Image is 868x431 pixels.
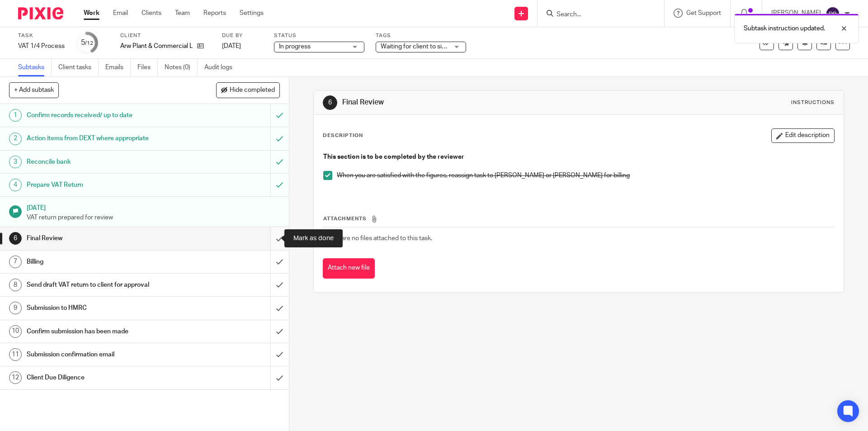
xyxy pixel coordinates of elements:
h1: Final Review [27,232,183,245]
button: Edit description [771,128,835,143]
h1: Client Due Diligence [27,371,183,384]
div: 5 [81,38,93,48]
a: Clients [142,9,161,18]
p: VAT return prepared for review [27,213,280,222]
p: When you are satisfied with the figures, reassign task to [PERSON_NAME] or [PERSON_NAME] for billing [337,171,834,180]
a: Notes (0) [165,59,198,76]
a: Reports [203,9,226,18]
span: [DATE] [222,43,241,49]
label: Tags [376,32,466,39]
p: Subtask instruction updated. [744,24,825,33]
h1: Action items from DEXT where appropriate [27,132,183,145]
div: 11 [9,348,22,361]
h1: Billing [27,255,183,269]
h1: Final Review [342,98,598,107]
div: VAT 1/4 Process [18,42,65,51]
div: Instructions [791,99,835,106]
img: Pixie [18,7,63,19]
a: Audit logs [204,59,239,76]
span: Attachments [323,216,367,221]
div: 6 [323,95,337,110]
strong: This section is to be completed by the reviewer [323,154,464,160]
h1: Submission to HMRC [27,301,183,315]
div: 7 [9,256,22,268]
span: Hide completed [230,87,275,94]
a: Work [84,9,99,18]
h1: Prepare VAT Return [27,178,183,192]
a: Emails [105,59,131,76]
h1: Send draft VAT return to client for approval [27,278,183,292]
label: Due by [222,32,263,39]
div: 1 [9,109,22,122]
a: Team [175,9,190,18]
span: Waiting for client to sign/approve [381,43,474,50]
div: 10 [9,325,22,338]
a: Client tasks [58,59,99,76]
h1: Reconcile bank [27,155,183,169]
span: In progress [279,43,311,50]
h1: Confirm submission has been made [27,325,183,338]
button: Attach new file [323,258,375,279]
label: Client [120,32,211,39]
h1: Submission confirmation email [27,348,183,361]
div: 9 [9,302,22,314]
div: 2 [9,133,22,145]
h1: Confirm records received/ up to date [27,109,183,122]
div: 6 [9,232,22,245]
a: Settings [240,9,264,18]
button: + Add subtask [9,82,59,98]
div: 12 [9,371,22,384]
a: Files [137,59,158,76]
span: There are no files attached to this task. [323,235,432,242]
label: Status [274,32,364,39]
button: Hide completed [216,82,280,98]
p: Arw Plant & Commercial Ltd [120,42,193,51]
div: 3 [9,156,22,168]
div: 8 [9,279,22,291]
img: svg%3E [826,6,840,21]
a: Subtasks [18,59,52,76]
a: Email [113,9,128,18]
small: /12 [85,41,93,46]
label: Task [18,32,65,39]
p: Description [323,132,363,139]
div: 4 [9,179,22,191]
h1: [DATE] [27,201,280,213]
